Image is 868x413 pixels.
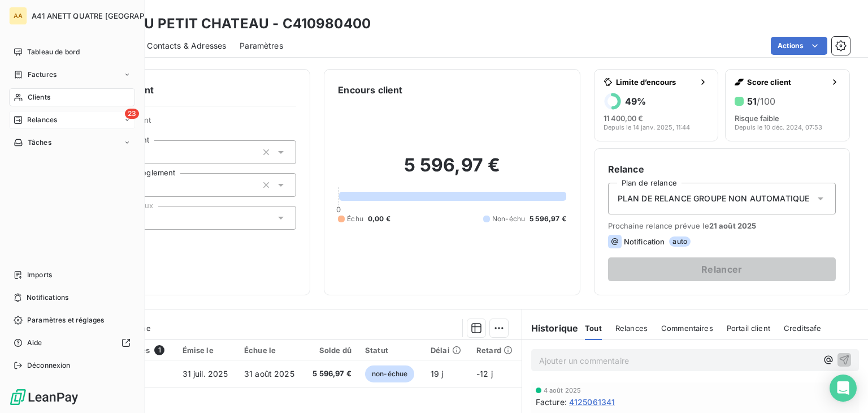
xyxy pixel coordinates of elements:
h6: 49 % [625,96,646,107]
span: Notification [624,237,665,246]
div: Émise le [183,346,231,355]
span: PLAN DE RELANCE GROUPE NON AUTOMATIQUE [618,193,810,204]
a: Factures [9,66,135,84]
div: Open Intercom Messenger [830,375,857,402]
span: 0,00 € [368,214,390,224]
span: non-échue [365,365,414,382]
a: Tableau de bord [9,43,135,61]
span: 0 [336,205,341,214]
h2: 5 596,97 € [338,154,566,188]
h6: Informations client [68,83,296,97]
div: Retard [476,346,515,355]
a: Clients [9,88,135,106]
a: Tâches [9,134,135,152]
span: Non-échu [492,214,525,224]
img: Logo LeanPay [9,388,79,406]
div: AA [9,7,27,25]
span: Depuis le 10 déc. 2024, 07:53 [735,124,822,131]
span: Paramètres et réglages [27,315,104,325]
a: Imports [9,266,135,284]
span: A41 ANETT QUATRE [GEOGRAPHIC_DATA] [32,11,183,20]
span: auto [669,236,691,247]
span: Paramètres [240,40,283,51]
span: -12 j [476,369,493,378]
span: Notifications [27,292,68,303]
span: Tâches [28,137,51,148]
h6: Encours client [338,83,402,97]
a: Paramètres et réglages [9,311,135,329]
div: Échue le [244,346,297,355]
h6: Historique [522,321,579,335]
button: Actions [771,37,827,55]
h6: Relance [608,162,836,176]
span: Creditsafe [784,324,822,333]
span: 11 400,00 € [604,114,643,123]
span: 21 août 2025 [709,221,757,230]
span: Score client [747,78,826,87]
button: Limite d’encours49%11 400,00 €Depuis le 14 janv. 2025, 11:44 [594,69,719,141]
span: Tableau de bord [27,47,80,57]
span: 5 596,97 € [530,214,566,224]
a: 23Relances [9,111,135,129]
span: Commentaires [661,324,713,333]
h3: MDR DU PETIT CHATEAU - C410980400 [99,14,371,34]
span: 4 août 2025 [544,387,581,394]
a: Aide [9,334,135,352]
div: Statut [365,346,417,355]
span: Limite d’encours [616,78,695,87]
span: Contacts & Adresses [147,40,226,51]
span: Propriétés Client [91,115,296,131]
span: 4125061341 [569,396,615,408]
span: Facture : [536,396,567,408]
span: Factures [28,70,57,80]
span: Échu [347,214,363,224]
h6: 51 [747,96,775,107]
span: Relances [615,324,648,333]
button: Score client51/100Risque faibleDepuis le 10 déc. 2024, 07:53 [725,69,850,141]
span: Risque faible [735,114,779,123]
span: 5 596,97 € [311,368,351,380]
span: 1 [154,345,164,355]
span: Imports [27,270,52,280]
span: Aide [27,338,42,348]
span: 31 juil. 2025 [183,369,228,378]
button: Relancer [608,257,836,281]
div: Solde dû [311,346,351,355]
div: Délai [431,346,463,355]
span: Tout [585,324,602,333]
span: Portail client [727,324,770,333]
span: Clients [28,92,50,102]
span: /100 [757,96,775,107]
span: Relances [27,115,57,125]
span: 23 [125,109,139,119]
span: Prochaine relance prévue le [608,221,836,230]
span: 19 j [431,369,444,378]
span: Déconnexion [27,360,71,371]
span: 31 août 2025 [244,369,294,378]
